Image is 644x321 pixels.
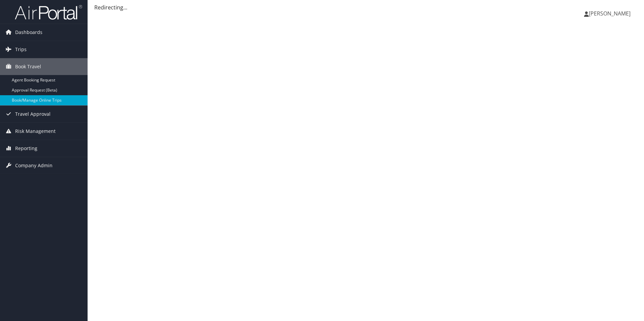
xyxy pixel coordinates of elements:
span: Risk Management [15,123,56,140]
span: Trips [15,41,27,58]
span: [PERSON_NAME] [589,10,631,17]
a: [PERSON_NAME] [584,3,637,24]
span: Book Travel [15,58,41,75]
span: Reporting [15,140,37,157]
img: airportal-logo.png [15,4,82,20]
div: Redirecting... [94,3,637,11]
span: Travel Approval [15,106,51,122]
span: Dashboards [15,24,42,41]
span: Company Admin [15,157,53,174]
